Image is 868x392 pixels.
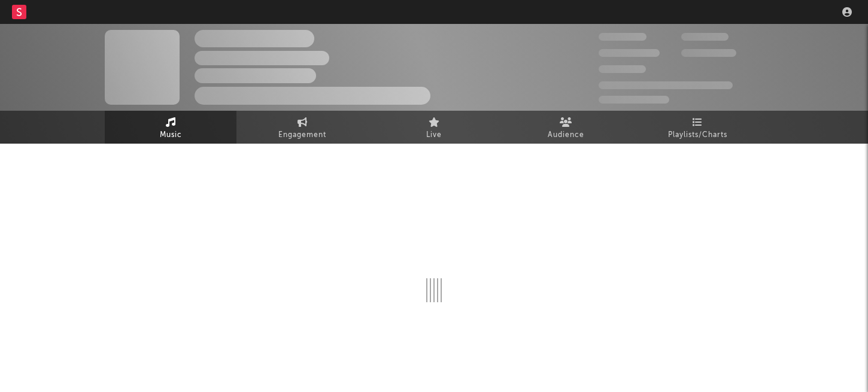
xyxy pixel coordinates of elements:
span: Playlists/Charts [668,128,727,142]
span: Music [160,128,182,142]
a: Playlists/Charts [632,111,763,144]
span: Live [426,128,442,142]
span: 100,000 [599,65,646,73]
span: 50,000,000 [599,49,660,57]
span: 1,000,000 [681,49,736,57]
span: Engagement [278,128,326,142]
a: Music [105,111,236,144]
a: Engagement [236,111,368,144]
span: 300,000 [599,33,647,41]
span: 50,000,000 Monthly Listeners [599,81,733,89]
span: Audience [548,128,584,142]
span: 100,000 [681,33,729,41]
a: Audience [500,111,632,144]
a: Live [368,111,500,144]
span: Jump Score: 85.0 [599,96,669,104]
